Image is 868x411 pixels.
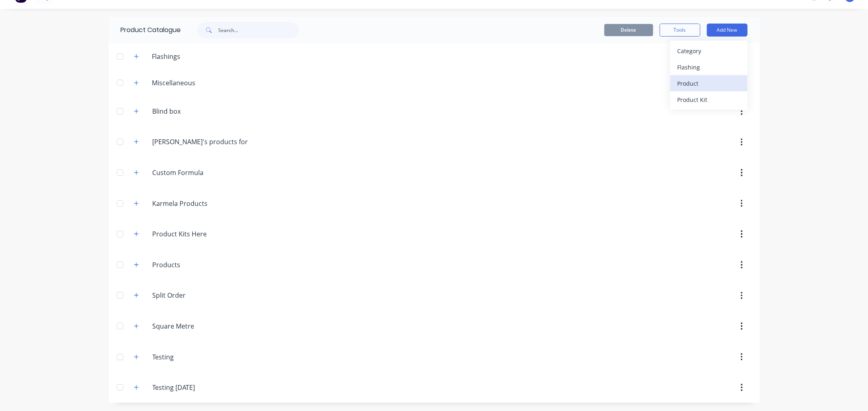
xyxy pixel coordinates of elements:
div: Category [678,45,740,57]
div: Product Kit [678,94,740,106]
div: Flashings [146,52,187,61]
div: Miscellaneous [146,78,202,88]
div: Flashing [678,61,740,73]
input: Enter category name [153,106,249,116]
input: Enter category name [153,229,249,239]
button: Add New [707,24,748,37]
button: Tools [660,24,700,37]
button: Flashing [670,59,748,75]
input: Enter category name [153,321,249,331]
input: Enter category name [153,137,249,147]
button: Category [670,43,748,59]
input: Search... [219,22,299,38]
input: Enter category name [153,352,249,362]
button: Product [670,75,748,91]
input: Enter category name [153,168,249,177]
div: Product Catalogue [109,17,181,43]
input: Enter category name [153,199,249,208]
div: Product [678,78,740,89]
button: Product Kit [670,91,748,108]
button: Delete [604,24,653,36]
input: Enter category name [153,260,249,270]
input: Enter category name [153,290,249,300]
input: Enter category name [153,383,249,392]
